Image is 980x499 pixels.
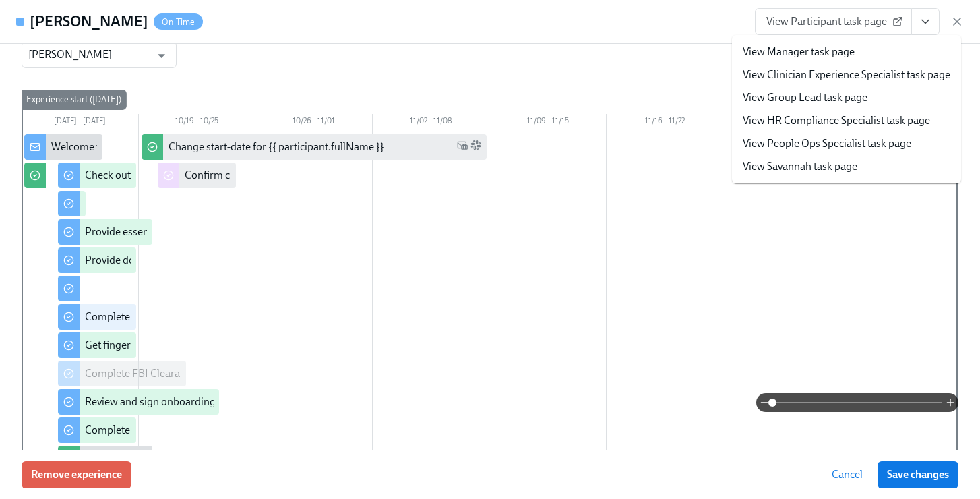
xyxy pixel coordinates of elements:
span: Save changes [887,468,949,481]
a: View HR Compliance Specialist task page [743,113,930,128]
div: 10/26 – 11/01 [255,114,373,131]
div: 11/16 – 11/22 [607,114,724,131]
span: Cancel [832,468,863,481]
div: Check out our recommended laptop specs [85,168,278,183]
a: View Manager task page [743,45,855,59]
a: View Savannah task page [743,159,857,174]
div: [DATE] – [DATE] [22,114,139,131]
div: 11/02 – 11/08 [373,114,490,131]
div: 11/23 – 11/29 [723,114,840,131]
a: View Group Lead task page [743,90,867,105]
a: View People Ops Specialist task page [743,136,911,151]
div: Welcome from the Charlie Health Compliance Team 👋 [51,140,305,154]
a: View Clinician Experience Specialist task page [743,67,950,82]
a: View Participant task page [755,8,912,35]
span: Work Email [457,140,468,155]
span: View Participant task page [766,15,900,28]
button: Save changes [878,461,958,488]
div: Experience start ([DATE]) [21,90,127,110]
div: Change start-date for {{ participant.fullName }} [169,140,384,154]
span: Slack [470,140,481,155]
button: Remove experience [22,461,131,488]
button: Cancel [822,461,872,488]
div: Complete your drug screening [85,310,224,324]
h4: [PERSON_NAME] [30,11,148,32]
div: Complete your Docusign forms [85,423,228,438]
div: Confirm cleared by People Ops [185,168,327,183]
span: On Time [154,17,203,27]
button: View task page [911,8,940,35]
div: Complete FBI Clearance Screening AFTER Fingerprinting [85,366,347,381]
div: Get fingerprinted [85,338,164,353]
div: 10/19 – 10/25 [139,114,256,131]
div: Provide essential professional documentation [85,225,295,239]
span: Remove experience [31,468,122,481]
button: Open [151,45,172,66]
div: 11/09 – 11/15 [489,114,607,131]
div: Provide documents for your I9 verification [85,253,278,268]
